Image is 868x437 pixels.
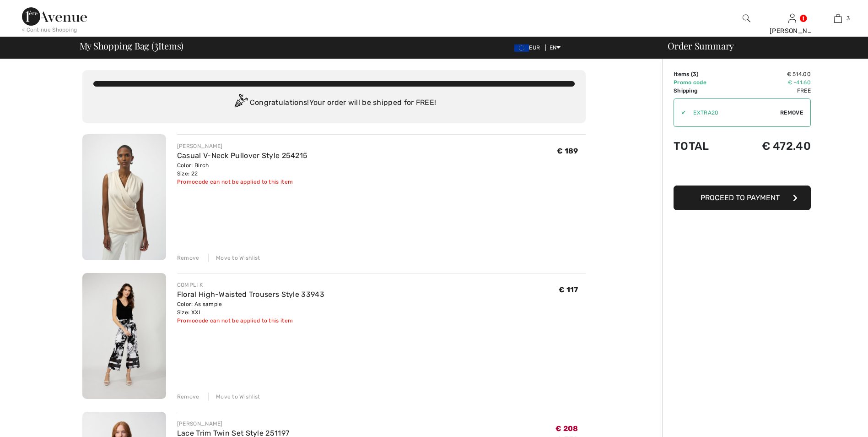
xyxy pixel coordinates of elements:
span: € 208 [555,424,578,433]
img: Euro [514,44,529,52]
button: Proceed to Payment [674,186,811,210]
td: Items ( ) [674,70,731,78]
img: search the website [743,13,750,24]
span: 3 [154,39,158,51]
img: 1ère Avenue [22,7,87,26]
td: Free [731,87,811,95]
a: Floral High-Waisted Trousers Style 33943 [177,290,324,299]
span: Remove [780,109,803,117]
span: EUR [514,44,544,51]
span: € 117 [559,285,578,294]
div: [PERSON_NAME] [177,420,289,428]
img: My Info [788,13,796,24]
div: < Continue Shopping [22,26,77,34]
div: Move to Wishlist [208,393,260,401]
div: Color: Birch Size: 22 [177,161,308,178]
div: Remove [177,393,199,401]
img: My Bag [834,13,842,24]
div: [PERSON_NAME] [177,142,308,150]
td: € 514.00 [731,70,811,78]
div: Congratulations! Your order will be shipped for FREE! [93,94,575,112]
td: Total [674,131,731,162]
td: € -41.60 [731,78,811,87]
div: Move to Wishlist [208,254,260,262]
img: Congratulation2.svg [232,94,250,112]
span: Proceed to Payment [701,193,780,202]
td: Shipping [674,87,731,95]
div: Promocode can not be applied to this item [177,317,324,325]
span: My Shopping Bag ( Items) [80,41,184,50]
a: Casual V-Neck Pullover Style 254215 [177,151,308,160]
div: ✔ [674,109,686,117]
div: Remove [177,254,199,262]
span: EN [550,44,561,51]
td: € 472.40 [731,131,811,162]
img: Floral High-Waisted Trousers Style 33943 [82,273,166,399]
a: 3 [815,13,860,24]
span: 3 [846,14,850,22]
input: Promo code [686,99,780,126]
td: Promo code [674,78,731,87]
div: [PERSON_NAME] [770,26,814,36]
a: Sign In [788,14,796,22]
img: Casual V-Neck Pullover Style 254215 [82,134,166,260]
div: Order Summary [657,41,863,50]
div: Color: As sample Size: XXL [177,300,324,317]
iframe: PayPal [674,162,811,182]
div: Promocode can not be applied to this item [177,178,308,186]
span: 3 [693,71,696,77]
span: € 189 [557,147,578,155]
div: COMPLI K [177,281,324,289]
